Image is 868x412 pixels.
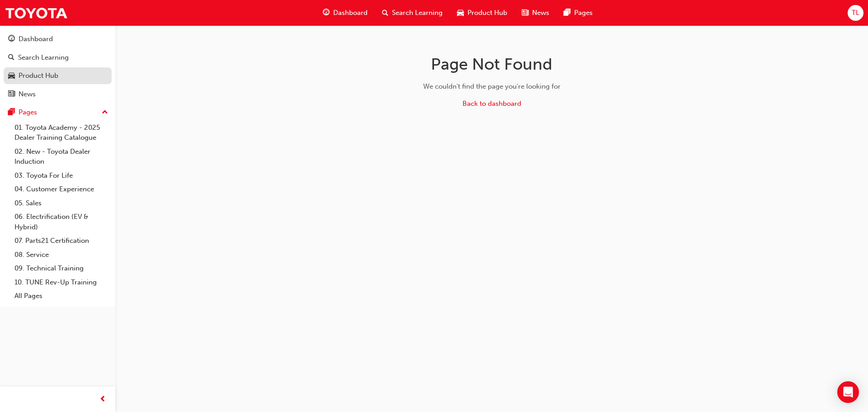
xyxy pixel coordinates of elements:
[349,54,635,74] h1: Page Not Found
[5,3,68,23] img: Trak
[18,52,69,63] div: Search Learning
[11,182,112,196] a: 04. Customer Experience
[522,7,528,19] span: news-icon
[19,71,58,81] div: Product Hub
[457,7,464,19] span: car-icon
[4,104,112,121] button: Pages
[532,8,549,18] span: News
[375,4,450,22] a: search-iconSearch Learning
[11,121,112,145] a: 01. Toyota Academy - 2025 Dealer Training Catalogue
[11,289,112,303] a: All Pages
[4,49,112,66] a: Search Learning
[19,34,53,44] div: Dashboard
[8,35,15,43] span: guage-icon
[467,8,507,18] span: Product Hub
[316,4,375,22] a: guage-iconDashboard
[11,234,112,248] a: 07. Parts21 Certification
[8,54,14,62] span: search-icon
[11,196,112,210] a: 05. Sales
[8,72,15,80] span: car-icon
[450,4,514,22] a: car-iconProduct Hub
[4,86,112,103] a: News
[574,8,593,18] span: Pages
[392,8,443,18] span: Search Learning
[11,275,112,289] a: 10. TUNE Rev-Up Training
[102,107,108,118] span: up-icon
[852,8,859,18] span: TL
[11,248,112,262] a: 08. Service
[19,89,36,99] div: News
[323,7,330,19] span: guage-icon
[333,8,368,18] span: Dashboard
[514,4,557,22] a: news-iconNews
[11,261,112,275] a: 09. Technical Training
[4,29,112,104] button: DashboardSearch LearningProduct HubNews
[564,7,571,19] span: pages-icon
[99,394,106,405] span: prev-icon
[11,169,112,183] a: 03. Toyota For Life
[837,381,859,403] div: Open Intercom Messenger
[4,31,112,47] a: Dashboard
[382,7,388,19] span: search-icon
[19,107,37,118] div: Pages
[11,145,112,169] a: 02. New - Toyota Dealer Induction
[4,67,112,84] a: Product Hub
[557,4,600,22] a: pages-iconPages
[848,5,863,21] button: TL
[8,109,15,117] span: pages-icon
[462,99,521,108] a: Back to dashboard
[349,81,635,92] div: We couldn't find the page you're looking for
[8,90,15,99] span: news-icon
[11,210,112,234] a: 06. Electrification (EV & Hybrid)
